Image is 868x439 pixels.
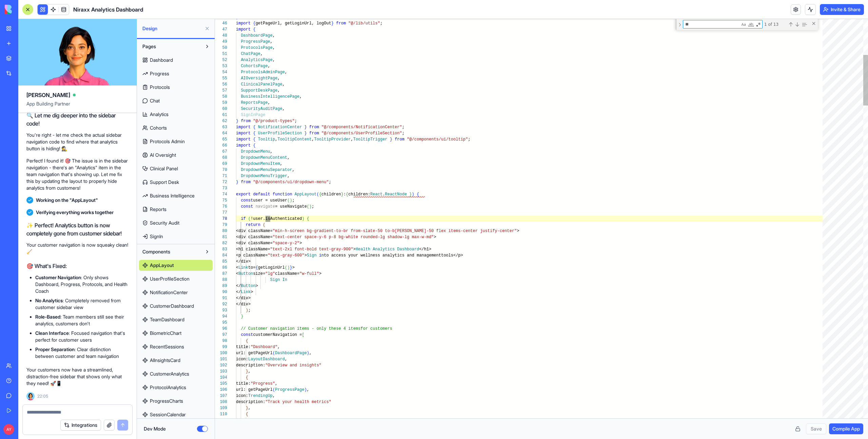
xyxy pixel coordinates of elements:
[26,392,35,400] img: Ella_00000_wcx2te.png
[409,192,412,197] span: }
[241,174,287,178] span: DropdownMenuTrigger
[215,246,227,252] div: 83
[343,192,346,197] span: :
[788,22,793,27] div: Previous Match (⇧Enter)
[215,149,227,155] div: 67
[139,150,213,160] a: AI Oversight
[307,216,309,221] span: {
[215,271,227,277] div: 87
[236,27,251,32] span: import
[304,125,307,130] span: }
[150,84,170,91] span: Protocols
[150,303,194,309] span: CustomerDashboard
[260,52,263,56] span: ,
[236,119,238,123] span: }
[380,21,382,26] span: ;
[748,21,754,28] div: Match Whole Word (⌥⌘W)
[740,21,747,28] div: Match Case (⌥⌘C)
[270,247,353,252] span: "text-2xl font-bold text-gray-900"
[238,265,248,270] span: Link
[236,131,251,136] span: import
[319,192,321,197] span: {
[35,274,129,294] li: : Only shows Dashboard, Progress, Protocols, and Health Coach
[302,216,304,221] span: )
[139,68,213,79] a: Progress
[241,88,277,93] span: SupportDeskPage
[402,131,405,136] span: ;
[26,111,129,128] h2: 🔍 Let me dig deeper into the sidebar code!
[150,343,184,350] span: RecentSessions
[253,21,255,26] span: {
[346,192,348,197] span: {
[139,328,213,339] a: BiometricChart
[150,357,180,364] span: AIInsightsCard
[241,45,273,50] span: ProtocolsPage
[468,137,470,142] span: ;
[215,197,227,204] div: 75
[215,100,227,106] div: 59
[395,229,517,233] span: [PERSON_NAME]-50 flex items-center justify-center"
[275,204,307,209] span: = useNavigate
[139,341,213,352] a: RecentSessions
[215,252,227,259] div: 84
[150,262,174,269] span: AppLayout
[215,26,227,33] div: 47
[241,100,268,105] span: ReportsPage
[241,76,277,81] span: AIOversightPage
[321,131,402,136] span: "@/components/UserProfileSection"
[241,70,285,75] span: ProtocolsAdminPage
[139,109,213,120] a: Analytics
[282,278,287,282] span: In
[215,45,227,51] div: 50
[402,125,405,130] span: ;
[60,420,101,431] button: Integrations
[304,131,307,136] span: }
[26,100,129,113] span: App Building Partner
[309,204,312,209] span: )
[317,192,319,197] span: (
[150,206,166,213] span: Reports
[139,55,213,65] a: Dashboard
[215,39,227,45] div: 49
[150,179,179,186] span: Support Desk
[236,125,251,130] span: import
[253,119,294,123] span: "@/product-types"
[324,253,441,258] span: to access your wellness analytics and management
[139,382,213,393] a: ProtocolAnalytics
[304,253,307,258] span: >
[215,69,227,75] div: 54
[248,265,256,270] span: to=
[150,398,183,404] span: ProgressCharts
[248,216,251,221] span: (
[258,131,302,136] span: UserProfileSection
[241,149,270,154] span: DropdownMenu
[139,163,213,174] a: Clinical Panel
[419,247,431,252] span: </h1>
[287,198,290,203] span: (
[215,155,227,161] div: 68
[215,20,227,26] div: 46
[241,94,299,99] span: BusinessIntelligencePage
[253,137,255,142] span: {
[832,425,860,432] span: Compile App
[307,253,317,258] span: Sign
[241,39,270,44] span: ProgressPage
[144,425,166,432] label: Dev Mode
[273,235,395,240] span: "text-center space-y-6 p-8 bg-white rounded-lg sha
[395,137,405,142] span: from
[273,229,395,233] span: "min-h-screen bg-gradient-to-br from-slate-50 to-b
[764,20,787,28] div: 1 of 13
[348,21,380,26] span: "@/lib/utils"
[139,287,213,298] a: NotificationCenter
[321,125,402,130] span: "@/components/NotificationCenter"
[677,19,683,30] div: Toggle Replace
[150,330,181,337] span: BiometricChart
[256,21,331,26] span: getPageUrl, getLoginUrl, logOut
[434,235,436,240] span: >
[139,217,213,228] a: Security Audit
[139,368,213,379] a: CustomerAnalytics
[273,33,275,38] span: ,
[292,265,295,270] span: >
[139,314,213,325] a: TeamDashboard
[273,192,292,197] span: function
